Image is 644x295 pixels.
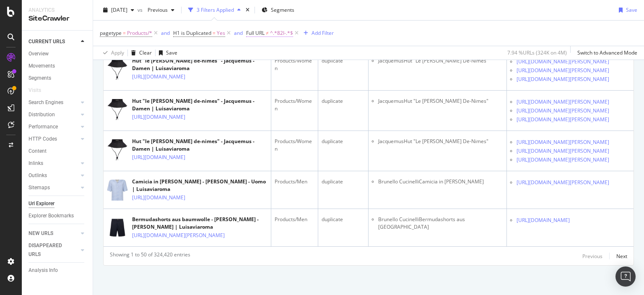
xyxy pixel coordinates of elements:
[29,266,58,275] div: Analysis Info
[517,57,609,66] a: [URL][DOMAIN_NAME][PERSON_NAME]
[517,147,609,155] a: [URL][DOMAIN_NAME][PERSON_NAME]
[100,29,122,37] span: pagetype
[132,231,225,240] a: [URL][DOMAIN_NAME][PERSON_NAME]
[582,253,602,260] div: Previous
[275,178,314,185] div: Products/Men
[29,62,55,70] div: Movements
[275,57,314,72] div: Products/Women
[29,211,87,220] a: Explorer Bookmarks
[258,3,298,17] button: Segments
[29,50,49,58] div: Overview
[29,98,78,107] a: Search Engines
[616,251,627,261] button: Next
[577,49,637,56] div: Switch to Advanced Mode
[29,171,47,180] div: Outlinks
[144,3,178,17] button: Previous
[244,6,251,14] div: times
[29,110,55,119] div: Distribution
[132,153,185,162] a: [URL][DOMAIN_NAME]
[123,29,126,37] span: =
[271,6,294,13] span: Segments
[29,86,41,95] div: Visits
[616,253,627,260] div: Next
[132,138,267,153] div: Hut "le [PERSON_NAME] de-nimes" - Jacquemus - Damen | Luisaviaroma
[138,6,144,13] span: vs
[29,229,78,238] a: NEW URLS
[29,183,50,192] div: Sitemaps
[322,97,365,105] div: duplicate
[270,27,293,39] span: ^.*82I-.*$
[626,6,637,13] div: Save
[29,86,49,95] a: Visits
[29,211,74,220] div: Explorer Bookmarks
[29,147,47,156] div: Content
[29,14,86,23] div: SiteCrawler
[166,49,177,56] div: Save
[378,57,503,65] li: JacquemusHut "Le [PERSON_NAME] De-Nimes"
[132,178,267,193] div: Camicia in [PERSON_NAME] - [PERSON_NAME] - Uomo | Luisaviaroma
[275,97,314,112] div: Products/Women
[29,37,65,46] div: CURRENT URLS
[517,115,609,124] a: [URL][DOMAIN_NAME][PERSON_NAME]
[111,6,127,13] span: 2025 Jun. 9th
[615,266,636,287] div: Open Intercom Messenger
[29,7,86,14] div: Analytics
[29,110,78,119] a: Distribution
[132,113,185,121] a: [URL][DOMAIN_NAME]
[322,178,365,185] div: duplicate
[517,178,609,187] a: [URL][DOMAIN_NAME][PERSON_NAME]
[107,95,128,123] img: main image
[173,29,211,37] span: H1 is Duplicated
[161,29,170,37] button: and
[322,138,365,145] div: duplicate
[378,138,503,145] li: JacquemusHut "Le [PERSON_NAME] De-Nimes"
[128,46,152,60] button: Clear
[300,28,334,38] button: Add Filter
[29,171,78,180] a: Outlinks
[29,159,43,168] div: Inlinks
[378,97,503,105] li: JacquemusHut "Le [PERSON_NAME] De-Nimes"
[217,27,225,39] span: Yes
[29,241,78,259] a: DISAPPEARED URLS
[144,6,168,13] span: Previous
[378,216,503,231] li: Brunello CucinelliBermudashorts aus [GEOGRAPHIC_DATA]
[132,216,267,231] div: Bermudashorts aus baumwolle - [PERSON_NAME] - [PERSON_NAME] | Luisaviaroma
[197,6,234,13] div: 3 Filters Applied
[29,37,78,46] a: CURRENT URLS
[275,138,314,153] div: Products/Women
[132,73,185,81] a: [URL][DOMAIN_NAME]
[582,251,602,261] button: Previous
[29,183,78,192] a: Sitemaps
[29,62,87,70] a: Movements
[100,46,124,60] button: Apply
[29,123,78,131] a: Performance
[234,29,243,37] div: and
[29,159,78,168] a: Inlinks
[110,251,190,261] div: Showing 1 to 50 of 324,420 entries
[107,176,128,204] img: main image
[29,135,78,144] a: HTTP Codes
[246,29,265,37] span: Full URL
[213,29,216,37] span: =
[29,241,71,259] div: DISAPPEARED URLS
[29,74,87,83] a: Segments
[161,29,170,37] div: and
[517,138,609,146] a: [URL][DOMAIN_NAME][PERSON_NAME]
[234,29,243,37] button: and
[517,75,609,84] a: [URL][DOMAIN_NAME][PERSON_NAME]
[107,55,128,83] img: main image
[127,27,152,39] span: Products/*
[29,147,87,156] a: Content
[156,46,177,60] button: Save
[107,136,128,164] img: main image
[29,123,58,131] div: Performance
[132,57,267,72] div: Hut "le [PERSON_NAME] de-nimes" - Jacquemus - Damen | Luisaviaroma
[322,57,365,65] div: duplicate
[517,107,609,115] a: [URL][DOMAIN_NAME][PERSON_NAME]
[29,266,87,275] a: Analysis Info
[185,3,244,17] button: 3 Filters Applied
[107,214,128,242] img: main image
[29,50,87,58] a: Overview
[29,199,87,208] a: Url Explorer
[29,135,57,144] div: HTTP Codes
